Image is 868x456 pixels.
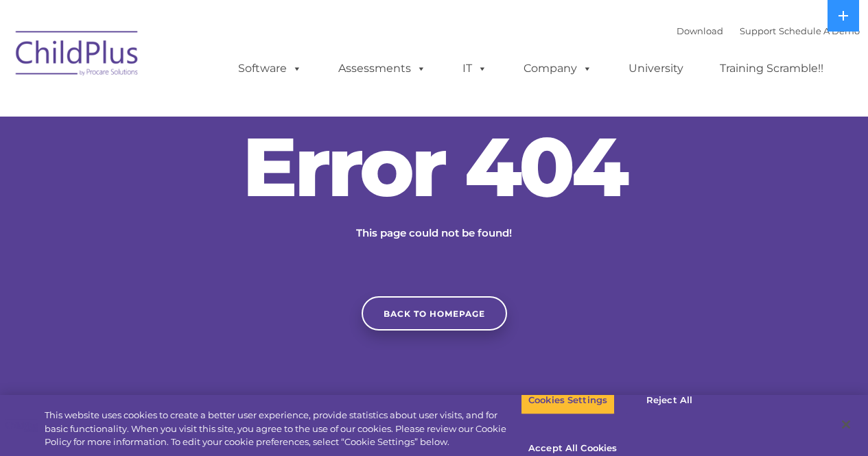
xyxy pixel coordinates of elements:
a: Software [224,55,316,82]
img: ChildPlus by Procare Solutions [9,21,146,90]
a: Schedule A Demo [779,25,860,36]
a: Assessments [325,55,440,82]
font: | [677,25,860,36]
button: Reject All [626,386,712,415]
a: Company [510,55,606,82]
a: Training Scramble!! [706,55,837,82]
a: University [615,55,697,82]
a: IT [449,55,501,82]
div: This website uses cookies to create a better user experience, provide statistics about user visit... [45,409,521,449]
a: Support [740,25,776,36]
p: This page could not be found! [290,225,578,241]
button: Cookies Settings [521,386,615,415]
h2: Error 404 [228,125,640,208]
button: Close [831,409,861,440]
a: Download [677,25,723,36]
a: Back to homepage [362,296,507,331]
